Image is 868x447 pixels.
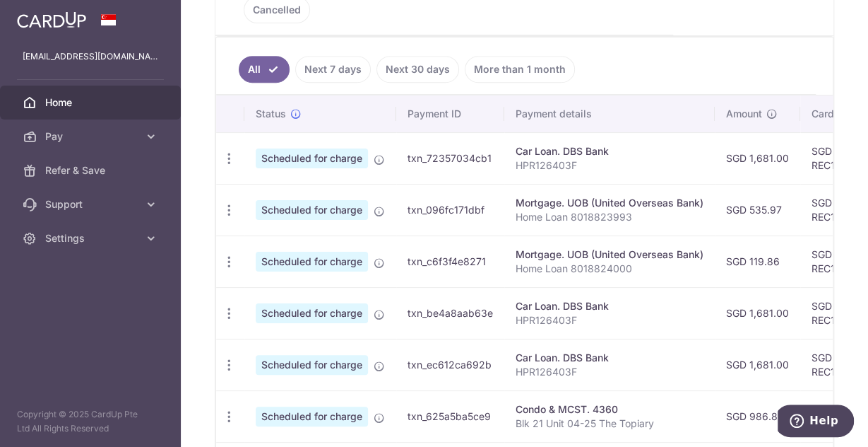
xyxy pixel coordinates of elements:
[45,197,138,211] span: Support
[726,107,762,121] span: Amount
[715,287,800,339] td: SGD 1,681.00
[516,351,703,365] div: Car Loan. DBS Bank
[17,11,86,28] img: CardUp
[396,339,504,390] td: txn_ec612ca692b
[256,149,368,168] span: Scheduled for charge
[715,339,800,390] td: SGD 1,681.00
[715,390,800,442] td: SGD 986.89
[396,184,504,236] td: txn_096fc171dbf
[256,407,368,426] span: Scheduled for charge
[516,262,703,276] p: Home Loan 8018824000
[295,56,371,83] a: Next 7 days
[516,144,703,158] div: Car Loan. DBS Bank
[516,158,703,173] p: HPR126403F
[45,95,138,110] span: Home
[504,95,715,132] th: Payment details
[256,303,368,323] span: Scheduled for charge
[256,252,368,272] span: Scheduled for charge
[396,236,504,287] td: txn_c6f3f4e8271
[516,196,703,210] div: Mortgage. UOB (United Overseas Bank)
[778,405,854,440] iframe: Opens a widget where you can find more information
[516,313,703,327] p: HPR126403F
[45,163,138,178] span: Refer & Save
[396,132,504,184] td: txn_72357034cb1
[239,56,290,83] a: All
[811,107,865,121] span: CardUp fee
[396,95,504,132] th: Payment ID
[715,132,800,184] td: SGD 1,681.00
[516,299,703,313] div: Car Loan. DBS Bank
[715,184,800,236] td: SGD 535.97
[23,50,158,64] p: [EMAIL_ADDRESS][DOMAIN_NAME]
[715,236,800,287] td: SGD 119.86
[376,56,459,83] a: Next 30 days
[516,365,703,379] p: HPR126403F
[256,200,368,220] span: Scheduled for charge
[516,248,703,262] div: Mortgage. UOB (United Overseas Bank)
[396,390,504,442] td: txn_625a5ba5ce9
[256,355,368,375] span: Scheduled for charge
[396,287,504,339] td: txn_be4a8aab63e
[465,56,575,83] a: More than 1 month
[45,129,138,144] span: Pay
[516,417,703,431] p: Blk 21 Unit 04-25 The Topiary
[516,210,703,224] p: Home Loan 8018823993
[45,231,138,245] span: Settings
[516,402,703,417] div: Condo & MCST. 4360
[256,107,286,121] span: Status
